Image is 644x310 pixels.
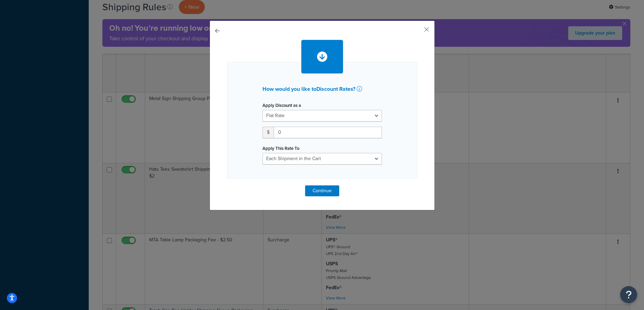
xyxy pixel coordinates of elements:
[305,185,339,196] button: Continue
[262,146,299,151] label: Apply This Rate To
[262,86,382,92] h2: How would you like to Discount Rates ?
[262,103,301,108] label: Apply Discount as a
[262,127,274,138] span: $
[620,286,637,303] button: Open Resource Center
[357,86,364,92] a: Learn more about setting up shipping rules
